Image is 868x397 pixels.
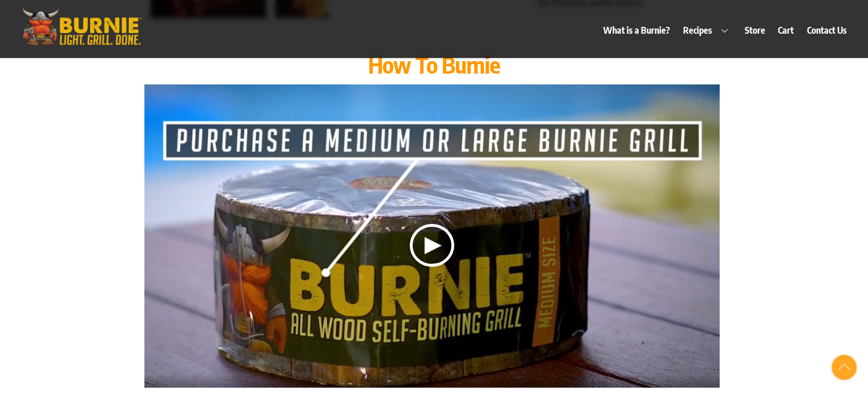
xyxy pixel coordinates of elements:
[144,85,720,388] img: burniegrill.com-how_to_burnie-20201106-thumbnail_01
[801,17,852,43] a: Contact Us
[677,17,738,43] a: Recipes
[16,6,147,49] img: burniegrill.com-logo-high-res-2020110_500px
[739,17,770,43] a: Store
[368,50,499,79] span: How To Burnie
[773,17,800,43] a: Cart
[598,17,676,43] a: What is a Burnie?
[16,33,147,52] a: Burnie Grill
